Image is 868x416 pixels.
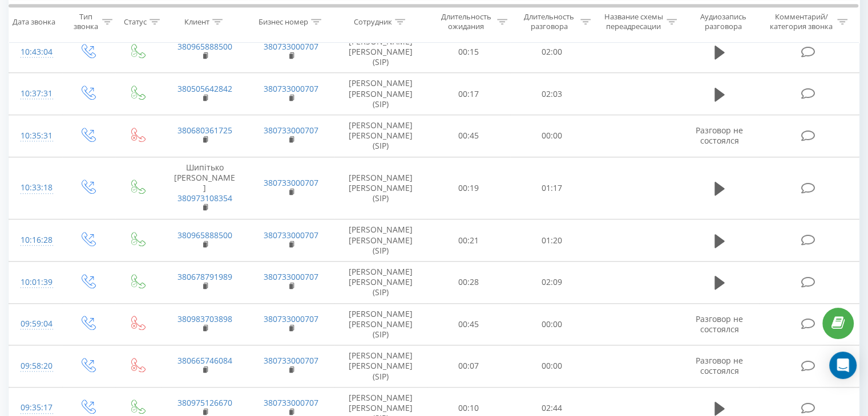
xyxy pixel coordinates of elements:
div: 10:43:04 [21,41,51,63]
a: 380965888500 [177,230,232,240]
a: 380733000707 [264,125,318,136]
td: 00:21 [427,219,510,262]
div: Бизнес номер [259,17,308,26]
td: 02:00 [510,31,593,73]
div: Сотрудник [354,17,392,26]
a: 380733000707 [264,83,318,94]
td: 00:45 [427,303,510,345]
td: 01:17 [510,157,593,219]
td: [PERSON_NAME] [PERSON_NAME] (SIP) [334,31,427,73]
div: Название схемы переадресации [604,12,664,31]
td: 00:00 [510,345,593,388]
td: 00:15 [427,31,510,73]
div: 09:59:04 [21,313,51,335]
div: 10:33:18 [21,177,51,199]
div: 10:01:39 [21,271,51,293]
td: 01:20 [510,219,593,262]
td: 00:17 [427,73,510,115]
div: Длительность разговора [520,12,578,31]
td: [PERSON_NAME] [PERSON_NAME] (SIP) [334,157,427,219]
a: 380680361725 [177,125,232,136]
span: Разговор не состоялся [696,355,743,376]
a: 380733000707 [264,230,318,240]
span: Разговор не состоялся [696,313,743,335]
a: 380733000707 [264,177,318,188]
div: Длительность ожидания [438,12,495,31]
a: 380733000707 [264,397,318,408]
td: 00:28 [427,262,510,304]
a: 380505642842 [177,83,232,94]
a: 380678791989 [177,271,232,282]
div: 10:16:28 [21,229,51,251]
div: 10:35:31 [21,125,51,147]
td: 00:00 [510,115,593,157]
a: 380733000707 [264,355,318,366]
span: Разговор не состоялся [696,125,743,146]
td: Шипітько [PERSON_NAME] [162,157,248,219]
td: 00:19 [427,157,510,219]
a: 380733000707 [264,313,318,324]
td: [PERSON_NAME] [PERSON_NAME] (SIP) [334,345,427,388]
td: 00:45 [427,115,510,157]
div: 09:58:20 [21,355,51,377]
div: Open Intercom Messenger [829,352,857,379]
td: 02:09 [510,262,593,304]
td: [PERSON_NAME] [PERSON_NAME] (SIP) [334,73,427,115]
div: Аудиозапись разговора [690,12,757,31]
a: 380733000707 [264,271,318,282]
td: 02:03 [510,73,593,115]
a: 380975126670 [177,397,232,408]
a: 380733000707 [264,41,318,52]
div: Тип звонка [72,12,99,31]
td: 00:00 [510,303,593,345]
div: 10:37:31 [21,83,51,105]
td: [PERSON_NAME] [PERSON_NAME] (SIP) [334,219,427,262]
td: 00:07 [427,345,510,388]
td: [PERSON_NAME] [PERSON_NAME] (SIP) [334,262,427,304]
div: Дата звонка [13,17,55,26]
div: Статус [124,17,147,26]
a: 380665746084 [177,355,232,366]
a: 380965888500 [177,41,232,52]
div: Комментарий/категория звонка [768,12,834,31]
td: [PERSON_NAME] [PERSON_NAME] (SIP) [334,115,427,157]
a: 380973108354 [177,193,232,203]
a: 380983703898 [177,313,232,324]
td: [PERSON_NAME] [PERSON_NAME] (SIP) [334,303,427,345]
div: Клиент [184,17,209,26]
